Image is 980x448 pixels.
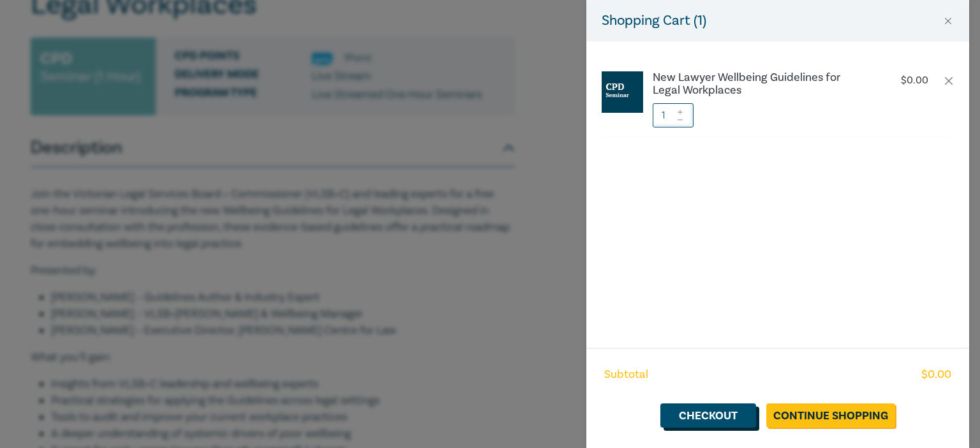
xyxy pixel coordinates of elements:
[942,15,954,27] button: Close
[766,403,895,428] a: Continue Shopping
[660,403,756,428] a: Checkout
[602,10,706,31] h5: Shopping Cart ( 1 )
[602,71,643,113] img: CPD%20Seminar.jpg
[604,366,648,383] span: Subtotal
[901,75,928,87] p: $ 0.00
[653,71,865,97] a: New Lawyer Wellbeing Guidelines for Legal Workplaces
[921,366,951,383] span: $ 0.00
[653,103,694,127] input: 1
